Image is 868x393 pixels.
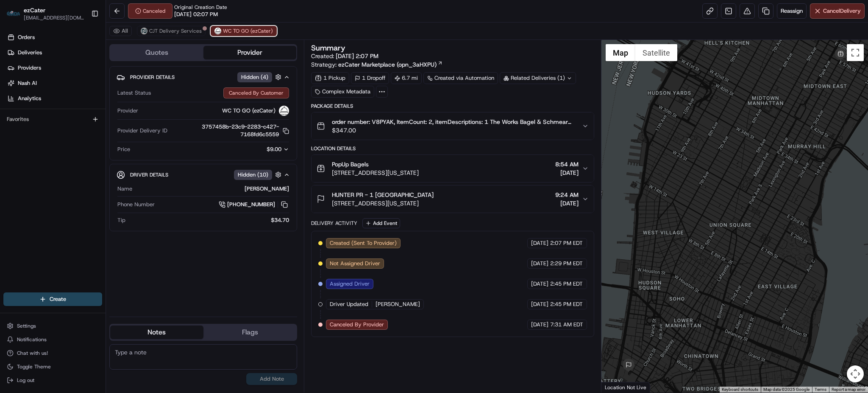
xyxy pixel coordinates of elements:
span: Hidden ( 10 ) [238,171,268,179]
span: Settings [17,323,36,329]
div: 💻 [72,124,78,131]
span: order number: V8PYAK, ItemCount: 2, itemDescriptions: 1 The Works Bagel & Schmear Box, 1 Box of C... [332,118,575,126]
span: Not Assigned Driver [330,260,380,267]
span: [STREET_ADDRESS][US_STATE] [332,168,419,177]
button: Add Event [362,218,400,228]
a: Created via Automation [423,72,498,84]
div: Location Details [311,145,594,152]
span: Price [117,146,130,153]
img: profile_wctogo_shipday.jpg [279,106,289,116]
button: Toggle fullscreen view [847,44,864,61]
span: Driver Updated [330,300,368,308]
img: profile_wctogo_shipday.jpg [214,28,221,34]
span: 9:24 AM [555,191,579,199]
button: CancelDelivery [810,3,865,19]
span: Cancel Delivery [823,7,861,15]
span: 2:29 PM EDT [550,260,583,267]
div: $34.70 [129,216,289,224]
span: 8:54 AM [555,160,579,168]
img: nash.svg [141,28,147,34]
span: Notifications [17,336,47,343]
span: 2:07 PM EDT [550,239,583,247]
div: 1 Pickup [311,72,349,84]
span: HUNTER PR - 1 [GEOGRAPHIC_DATA] [332,191,434,199]
span: Tip [117,216,125,224]
button: Keyboard shortcuts [722,387,758,393]
button: Map camera controls [847,365,864,382]
span: Providers [18,64,41,72]
button: Settings [3,320,102,332]
button: Provider DetailsHidden (4) [117,70,290,84]
button: PopUp Bagels[STREET_ADDRESS][US_STATE]8:54 AM[DATE] [312,155,593,182]
a: Analytics [3,92,106,105]
span: Assigned Driver [330,280,370,288]
span: [DATE] [555,168,579,177]
p: Welcome 👋 [8,34,154,48]
button: Flags [203,326,297,339]
span: ezCater Marketplace (opn_3aHXPU) [338,60,437,69]
span: Analytics [18,95,41,102]
span: [DATE] [555,199,579,208]
span: Hidden ( 4 ) [241,73,268,81]
span: Knowledge Base [17,123,65,132]
a: Terms (opens in new tab) [815,387,826,392]
span: 2:45 PM EDT [550,300,583,308]
span: Provider Delivery ID [117,127,167,135]
span: Name [117,185,132,193]
button: Quotes [110,46,203,59]
span: 2:45 PM EDT [550,280,583,288]
span: Latest Status [117,89,151,97]
a: ezCater Marketplace (opn_3aHXPU) [338,60,443,69]
span: WC TO GO (ezCater) [223,28,273,34]
button: Hidden (10) [234,169,284,180]
button: WC TO GO (ezCater) [211,26,277,36]
span: Canceled By Provider [330,321,384,328]
span: API Documentation [80,123,136,132]
span: Toggle Theme [17,363,51,370]
span: $9.00 [267,146,281,153]
a: Nash AI [3,76,106,90]
button: Start new chat [144,84,154,94]
img: Google [604,382,632,393]
div: We're available if you need us! [29,90,107,96]
span: Provider Details [130,74,175,81]
span: [DATE] [531,280,548,288]
span: Orders [18,34,35,41]
img: Nash [8,8,25,25]
span: [DATE] [531,260,548,267]
span: Nash AI [18,79,37,87]
span: Provider [117,107,138,115]
button: Toggle Theme [3,361,102,373]
span: [DATE] [531,321,548,328]
a: [PHONE_NUMBER] [219,200,289,209]
span: Created: [311,52,378,60]
span: [DATE] [531,239,548,247]
div: Favorites [3,112,102,126]
button: Canceled [128,3,172,19]
button: Chat with us! [3,347,102,359]
span: Map data ©2025 Google [763,387,810,392]
span: Deliveries [18,49,42,56]
span: Original Creation Date [174,4,227,11]
button: Log out [3,374,102,386]
span: Created (Sent To Provider) [330,239,397,247]
span: Driver Details [130,171,168,178]
button: order number: V8PYAK, ItemCount: 2, itemDescriptions: 1 The Works Bagel & Schmear Box, 1 Box of C... [312,112,593,140]
a: Report a map error [832,387,865,392]
div: 1 Dropoff [351,72,389,84]
input: Clear [22,55,140,64]
div: 📗 [8,124,15,131]
span: PopUp Bagels [332,160,369,168]
span: $347.00 [332,126,575,135]
div: Related Deliveries (1) [500,72,576,84]
a: 📗Knowledge Base [5,120,68,135]
button: [EMAIL_ADDRESS][DOMAIN_NAME] [24,14,84,21]
img: 1736555255976-a54dd68f-1ca7-489b-9aae-adbdc363a1c4 [8,81,24,96]
button: Show satellite imagery [635,44,677,61]
a: Orders [3,31,106,44]
span: ezCater [24,6,45,14]
button: Provider [203,46,297,59]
